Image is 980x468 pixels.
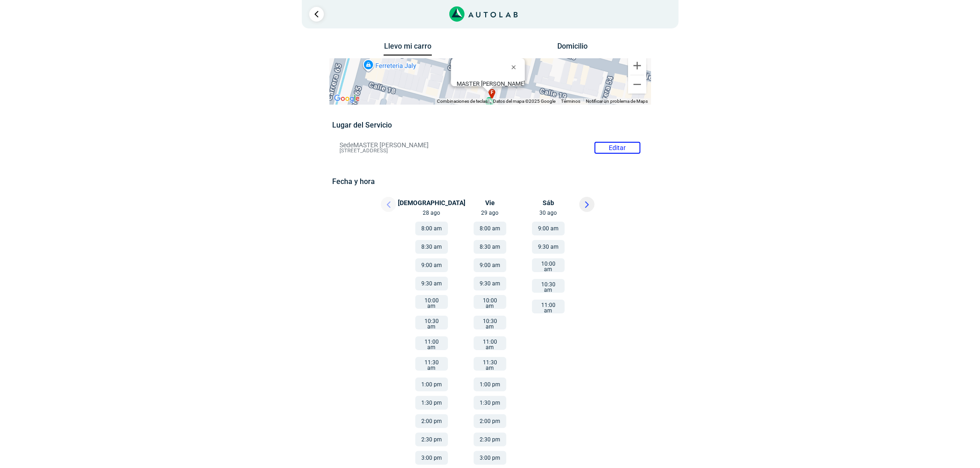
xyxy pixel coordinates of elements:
button: 8:30 am [415,240,448,254]
button: 11:00 am [532,300,565,313]
h5: Fecha y hora [332,177,648,186]
button: 1:00 pm [415,378,448,391]
span: Datos del mapa ©2025 Google [493,99,556,104]
button: Domicilio [548,42,596,55]
button: 8:00 am [474,222,506,235]
b: MASTER [PERSON_NAME] [456,80,525,87]
button: 2:30 pm [415,433,448,446]
button: 9:30 am [532,240,565,254]
button: 9:00 am [532,222,565,235]
button: 9:30 am [474,277,506,290]
img: Google [332,93,362,105]
button: 8:30 am [474,240,506,254]
a: Términos (se abre en una nueva pestaña) [561,99,581,104]
button: Reducir [628,75,646,94]
a: Ir al paso anterior [309,7,324,22]
button: 10:30 am [415,316,448,329]
a: Notificar un problema de Maps [586,99,648,104]
button: 10:00 am [532,258,565,272]
button: 8:00 am [415,222,448,235]
button: 10:00 am [474,295,506,309]
button: 9:30 am [415,277,448,290]
span: f [491,89,493,97]
button: 9:00 am [415,258,448,272]
h5: Lugar del Servicio [332,121,648,129]
button: 2:00 pm [474,414,506,428]
button: Cerrar [504,56,527,78]
button: 2:00 pm [415,414,448,428]
button: 2:30 pm [474,433,506,446]
button: 1:30 pm [474,396,506,410]
a: Abre esta zona en Google Maps (se abre en una nueva ventana) [332,93,362,105]
button: 9:00 am [474,258,506,272]
button: 1:30 pm [415,396,448,410]
button: Llevo mi carro [384,42,432,56]
button: Combinaciones de teclas [437,98,488,105]
button: 10:30 am [474,316,506,329]
button: 11:00 am [474,336,506,350]
div: [STREET_ADDRESS] [456,80,525,94]
a: Link al sitio de autolab [449,9,518,18]
button: 11:30 am [474,357,506,371]
button: 11:00 am [415,336,448,350]
button: 10:30 am [532,279,565,293]
button: 3:00 pm [474,451,506,465]
button: Ampliar [628,56,646,75]
button: 10:00 am [415,295,448,309]
button: 1:00 pm [474,378,506,391]
button: 11:30 am [415,357,448,371]
button: 3:00 pm [415,451,448,465]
